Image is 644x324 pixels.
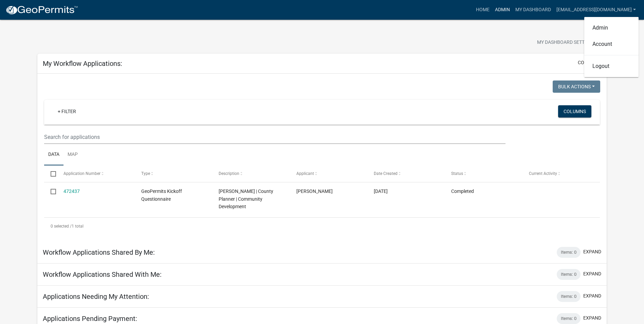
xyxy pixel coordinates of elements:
span: Status [451,171,463,176]
div: Items: 0 [557,247,581,258]
div: [EMAIL_ADDRESS][DOMAIN_NAME] [584,17,639,77]
a: Admin [492,3,513,16]
a: Logout [584,58,639,74]
h5: Applications Needing My Attention: [43,292,149,301]
span: 0 selected / [51,224,72,229]
div: collapse [37,74,607,241]
button: collapse [578,59,601,66]
a: My Dashboard [513,3,554,16]
a: Home [473,3,492,16]
h5: Workflow Applications Shared By Me: [43,248,155,256]
span: Application Number [63,171,100,176]
h5: My Workflow Applications: [43,59,122,68]
span: 09/02/2025 [374,188,388,194]
datatable-header-cell: Status [445,165,522,182]
button: expand [583,314,601,322]
span: Description [219,171,239,176]
datatable-header-cell: Current Activity [522,165,600,182]
button: My Dashboard Settingssettings [532,36,610,49]
div: Items: 0 [557,313,581,324]
a: Data [44,144,63,166]
span: Current Activity [529,171,557,176]
button: expand [583,270,601,277]
datatable-header-cell: Description [212,165,290,182]
button: Bulk Actions [553,80,600,93]
datatable-header-cell: Application Number [57,165,134,182]
div: 1 total [44,218,600,235]
h5: Applications Pending Payment: [43,314,137,323]
span: Type [141,171,150,176]
h5: Workflow Applications Shared With Me: [43,270,162,278]
button: expand [583,292,601,300]
span: Kimberly Dutton [296,188,333,194]
a: Account [584,36,639,52]
datatable-header-cell: Applicant [290,165,367,182]
span: My Dashboard Settings [537,39,595,47]
button: Columns [558,105,591,118]
div: Items: 0 [557,269,581,280]
span: Completed [451,188,474,194]
span: Kimberly Dutton | County Planner | Community Development [219,188,273,210]
a: 472437 [63,188,80,194]
a: Map [63,144,82,166]
a: Admin [584,20,639,36]
a: [EMAIL_ADDRESS][DOMAIN_NAME] [554,3,639,16]
input: Search for applications [44,130,505,144]
span: Applicant [296,171,314,176]
span: Date Created [374,171,398,176]
datatable-header-cell: Date Created [367,165,445,182]
datatable-header-cell: Type [135,165,212,182]
datatable-header-cell: Select [44,165,57,182]
button: expand [583,248,601,255]
span: GeoPermits Kickoff Questionnaire [141,188,182,202]
a: + Filter [52,105,81,118]
div: Items: 0 [557,291,581,302]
